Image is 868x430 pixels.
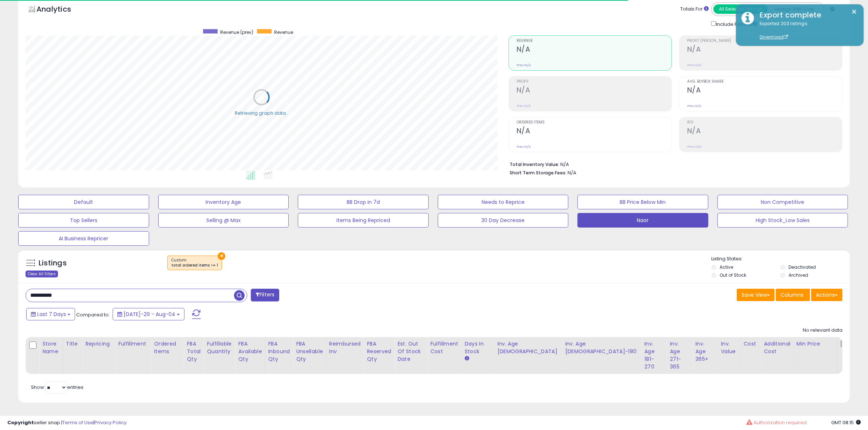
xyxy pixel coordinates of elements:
th: Total inventory reimbursement - number of items added back to fulfillable inventory [326,337,364,374]
div: Additional Cost [764,340,790,355]
span: Profit [517,80,672,84]
div: seller snap | | [7,419,126,426]
button: Inventory Age [158,195,289,209]
div: Repricing [85,340,112,348]
div: Title [66,340,79,348]
button: BB Drop in 7d [298,195,429,209]
b: Total Inventory Value: [510,161,559,167]
div: FBA inbound Qty [268,340,290,363]
div: Include Returns [706,20,766,28]
div: Cost [744,340,758,348]
h2: N/A [517,86,672,96]
button: Filters [251,289,279,301]
div: Export complete [754,10,858,20]
button: Non Competitive [717,195,848,209]
small: Prev: N/A [687,104,701,108]
div: Inv. Age [DEMOGRAPHIC_DATA]-180 [565,340,638,355]
div: Fulfillment Cost [430,340,458,355]
small: Prev: N/A [517,63,531,67]
label: Archived [789,272,808,278]
button: Last 7 Days [26,308,75,320]
button: Needs to Reprice [438,195,569,209]
div: Clear All Filters [26,271,58,277]
small: Prev: N/A [517,145,531,149]
div: FBA Available Qty [238,340,262,363]
label: Out of Stock [720,272,746,278]
div: Store Name [42,340,60,355]
strong: Copyright [7,419,34,426]
div: FBA Unsellable Qty [296,340,323,363]
label: Active [720,264,733,270]
h2: N/A [517,45,672,55]
h2: N/A [687,127,842,137]
button: × [852,7,857,16]
button: BB Price Below Min [577,195,708,209]
button: Default [18,195,149,209]
div: Est. Out Of Stock Date [397,340,424,363]
label: Deactivated [789,264,816,270]
div: FBA Total Qty [187,340,201,363]
span: [DATE]-29 - Aug-04 [124,311,175,318]
h5: Listings [39,258,67,268]
span: Columns [781,291,803,299]
span: Avg. Buybox Share [687,80,842,84]
div: Inv. Age [DEMOGRAPHIC_DATA] [497,340,559,355]
span: Custom: [171,257,218,268]
small: Prev: N/A [517,104,531,108]
button: 30 Day Decrease [438,213,569,228]
button: Selling @ Max [158,213,289,228]
a: Terms of Use [62,419,93,426]
h5: Analytics [36,4,85,16]
span: Compared to: [76,311,110,318]
button: [DATE]-29 - Aug-04 [113,308,184,320]
div: Ordered Items [154,340,180,355]
span: Profit [PERSON_NAME] [687,39,842,43]
a: Download [760,34,788,40]
button: High Stock_Low Sales [717,213,848,228]
div: Fulfillable Quantity [207,340,232,355]
a: Privacy Policy [94,419,126,426]
small: Days In Stock. [464,355,469,362]
span: Last 7 Days [37,311,66,318]
div: Inv. Age 365+ [695,340,715,363]
div: Min Price [797,340,834,348]
div: Reimbursed Inv [329,340,361,355]
button: Actions [811,289,842,301]
div: Totals For [680,6,709,13]
div: FBA Reserved Qty [367,340,391,363]
small: Prev: N/A [687,63,701,67]
h2: N/A [687,45,842,55]
b: Short Term Storage Fees: [510,170,567,176]
p: Listing States: [712,256,850,263]
li: N/A [510,159,837,168]
div: Fulfillment [118,340,148,348]
span: Ordered Items [517,121,672,125]
span: Show: entries [31,384,83,391]
button: AI Business Repricer [18,231,149,246]
button: Top Sellers [18,213,149,228]
div: Days In Stock [464,340,491,355]
div: Inv. value [721,340,737,355]
div: Retrieving graph data.. [235,110,288,116]
span: Revenue [517,39,672,43]
h2: N/A [687,86,842,96]
div: Inv. Age 181-270 [644,340,663,371]
button: Items Being Repriced [298,213,429,228]
span: ROI [687,121,842,125]
div: Exported 203 listings. [754,20,858,41]
span: N/A [568,169,576,176]
button: × [218,252,225,260]
button: All Selected Listings [713,4,768,14]
h2: N/A [517,127,672,137]
div: Inv. Age 271-365 [670,340,689,371]
small: Prev: N/A [687,145,701,149]
div: No relevant data [803,327,842,334]
span: 2025-08-12 08:15 GMT [831,419,861,426]
button: Columns [776,289,810,301]
button: Naor [577,213,708,228]
button: Save View [737,289,775,301]
div: total ordered items >= 1 [171,263,218,268]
